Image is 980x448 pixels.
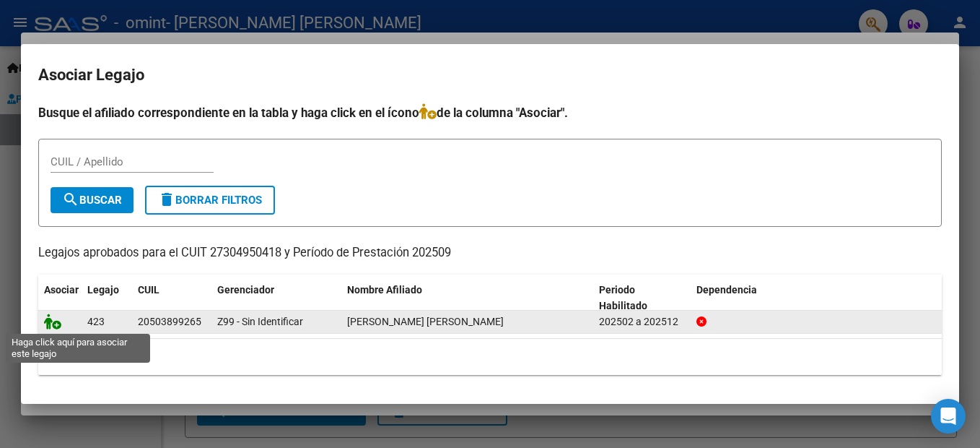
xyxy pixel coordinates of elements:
[158,191,175,208] mat-icon: delete
[138,314,201,330] div: 20503899265
[82,275,132,322] datatable-header-cell: Legajo
[347,284,422,296] span: Nombre Afiliado
[44,284,79,296] span: Asociar
[158,194,262,207] span: Borrar Filtros
[347,316,504,327] span: RODRIGUEZ LAUTARO HERMAN
[599,284,647,312] span: Periodo Habilitado
[145,186,275,215] button: Borrar Filtros
[132,275,211,322] datatable-header-cell: CUIL
[341,275,593,322] datatable-header-cell: Nombre Afiliado
[696,284,757,296] span: Dependencia
[62,191,79,208] mat-icon: search
[931,399,966,434] div: Open Intercom Messenger
[38,61,942,89] h2: Asociar Legajo
[211,275,341,322] datatable-header-cell: Gerenciador
[38,103,942,122] h4: Busque el afiliado correspondiente en la tabla y haga click en el ícono de la columna "Asociar".
[38,244,942,262] p: Legajos aprobados para el CUIT 27304950418 y Período de Prestación 202509
[62,194,122,207] span: Buscar
[217,284,274,296] span: Gerenciador
[51,187,134,213] button: Buscar
[217,316,303,327] span: Z99 - Sin Identificar
[691,275,942,322] datatable-header-cell: Dependencia
[593,275,691,322] datatable-header-cell: Periodo Habilitado
[87,316,105,327] span: 423
[138,284,159,296] span: CUIL
[87,284,119,296] span: Legajo
[38,275,82,322] datatable-header-cell: Asociar
[38,339,942,375] div: 1 registros
[599,314,685,330] div: 202502 a 202512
